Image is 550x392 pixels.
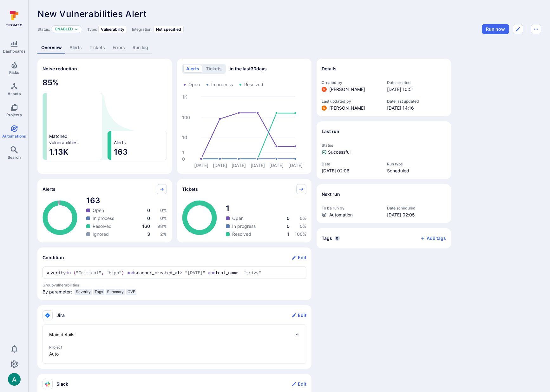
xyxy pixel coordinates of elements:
[177,59,311,174] div: Alerts/Tickets trend
[93,207,104,214] span: Open
[322,168,381,174] span: [DATE] 02:06
[387,168,446,174] span: Scheduled
[230,66,267,72] span: in the last 30 days
[287,223,290,229] span: 0
[300,223,306,229] span: 0 %
[387,80,446,85] span: Date created
[49,330,300,340] div: Main details
[86,42,109,54] a: Tickets
[8,373,21,386] div: Arjan Dehar
[160,231,167,237] span: 2 %
[147,215,150,221] span: 0
[142,223,150,229] span: 160
[128,289,135,294] span: CVE
[182,115,190,120] text: 100
[291,253,306,263] button: Edit
[43,186,56,192] span: Alerts
[107,289,124,294] span: Summary
[387,212,446,218] span: [DATE] 02:05
[132,27,152,32] span: Integration:
[322,106,327,111] div: Nathaniel Dillon
[232,163,246,168] text: [DATE]
[387,99,446,104] span: Date last updated
[322,106,327,111] img: ACg8ocLRY4EwcIEhkez9XEfKYUxdeEo_CjmaLifGon-p69b9ZtTY=s96-c
[147,231,150,237] span: 3
[513,24,523,34] button: Edit automation
[322,191,340,197] h2: Next run
[109,42,129,54] a: Errors
[329,105,365,111] span: [PERSON_NAME]
[317,184,451,223] section: Next run widget
[322,87,327,92] img: ACg8ocIprwjrgDQnDsNSk9Ghn5p5-B8DpAKWoJ5Gi9syOE4K59tr4Q=s96-c
[160,208,167,213] span: 0 %
[387,105,446,111] span: [DATE] 14:16
[213,163,227,168] text: [DATE]
[37,42,66,54] a: Overview
[232,231,251,237] span: Resolved
[531,24,541,34] button: Automation menu
[322,162,381,166] span: Date
[6,112,22,117] span: Projects
[232,223,256,229] span: In progress
[43,254,64,261] h2: Condition
[194,163,208,168] text: [DATE]
[244,81,263,88] span: Resolved
[87,27,97,32] span: Type:
[3,49,26,54] span: Dashboards
[322,235,332,241] h2: Tags
[8,373,21,386] img: ACg8ocLSa5mPYBaXNx3eFu_EmspyJX0laNWN7cXOFirfQ7srZveEpg=s96-c
[49,147,99,157] span: 1.13K
[43,66,77,71] span: Noise reduction
[8,155,21,160] span: Search
[37,247,311,300] section: Condition widget
[415,233,446,243] button: Add tags
[287,231,290,237] span: 1
[269,163,284,168] text: [DATE]
[211,81,233,88] span: In process
[160,215,167,221] span: 0 %
[93,231,109,237] span: Ignored
[37,42,541,54] div: Automation tabs
[182,186,198,192] span: Tickets
[183,65,202,73] button: alerts
[86,196,167,206] span: total
[114,147,164,157] span: 163
[43,324,306,364] div: ticket fields overview
[300,215,306,221] span: 0 %
[182,156,185,162] text: 0
[56,381,68,387] h2: Slack
[2,134,26,138] span: Automations
[203,65,225,73] button: tickets
[251,163,265,168] text: [DATE]
[288,163,303,168] text: [DATE]
[49,133,77,146] span: Matched vulnerabilities
[317,121,451,179] section: Last run widget
[56,312,65,318] h2: Jira
[232,215,244,222] span: Open
[287,215,290,221] span: 0
[322,80,381,85] span: Created by
[93,215,114,222] span: In process
[129,42,152,54] a: Run log
[291,310,306,320] button: Edit
[49,331,75,338] span: Main details
[8,91,21,96] span: Assets
[322,206,381,210] span: To be run by
[188,81,200,88] span: Open
[45,269,304,276] textarea: Add condition
[55,27,73,32] p: Enabled
[156,27,181,32] span: Not specified
[322,87,327,92] div: Neeren Patki
[37,9,147,19] span: New Vulnerabilities Alert
[43,78,167,88] span: 85 %
[322,143,446,148] span: Status
[93,223,112,229] span: Resolved
[335,236,340,241] span: 0
[329,212,353,218] span: Automation
[322,128,339,135] h2: Last run
[291,379,306,389] button: Edit
[37,27,50,32] span: Status:
[43,283,306,287] span: Group vulnerabilities
[9,70,19,75] span: Risks
[317,228,451,248] div: Collapse tags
